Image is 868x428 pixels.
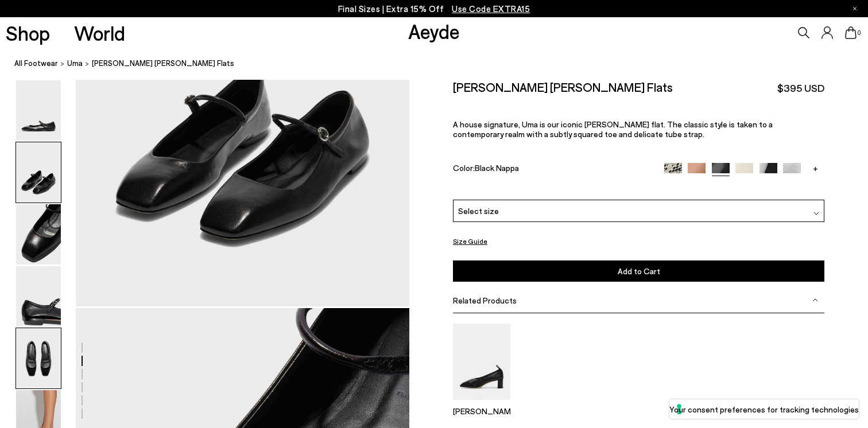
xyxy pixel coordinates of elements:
span: Related Products [453,295,517,305]
p: [PERSON_NAME] [453,406,510,416]
button: Add to Cart [453,260,825,282]
img: Narissa Ruched Pumps [453,324,510,400]
a: Narissa Ruched Pumps [PERSON_NAME] [453,392,510,416]
h2: [PERSON_NAME] [PERSON_NAME] Flats [453,80,673,94]
img: Uma Mary-Jane Flats - Image 5 [16,328,61,388]
div: Color: [453,162,652,176]
a: 0 [845,26,857,39]
button: Your consent preferences for tracking technologies [669,399,859,419]
p: Final Sizes | Extra 15% Off [338,2,530,16]
img: svg%3E [813,210,819,216]
button: Size Guide [453,234,487,248]
img: Uma Mary-Jane Flats - Image 2 [16,142,61,203]
span: Select size [458,205,499,217]
span: Add to Cart [618,266,660,276]
img: svg%3E [812,297,818,303]
a: Uma [67,57,83,69]
span: Uma [67,59,83,68]
label: Your consent preferences for tracking technologies [669,403,859,415]
img: Uma Mary-Jane Flats - Image 4 [16,266,61,326]
img: Uma Mary-Jane Flats - Image 3 [16,204,61,264]
img: Uma Mary-Jane Flats - Image 1 [16,80,61,141]
nav: breadcrumb [14,48,868,80]
a: World [74,23,125,43]
span: [PERSON_NAME] [PERSON_NAME] Flats [92,57,234,69]
span: Black Nappa [475,162,519,172]
p: A house signature, Uma is our iconic [PERSON_NAME] flat. The classic style is taken to a contempo... [453,119,825,139]
a: All Footwear [14,57,58,69]
a: Shop [6,23,50,43]
a: Aeyde [408,19,460,43]
span: Navigate to /collections/ss25-final-sizes [452,3,530,14]
a: + [807,162,824,173]
span: $395 USD [777,81,824,95]
span: 0 [857,30,862,36]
